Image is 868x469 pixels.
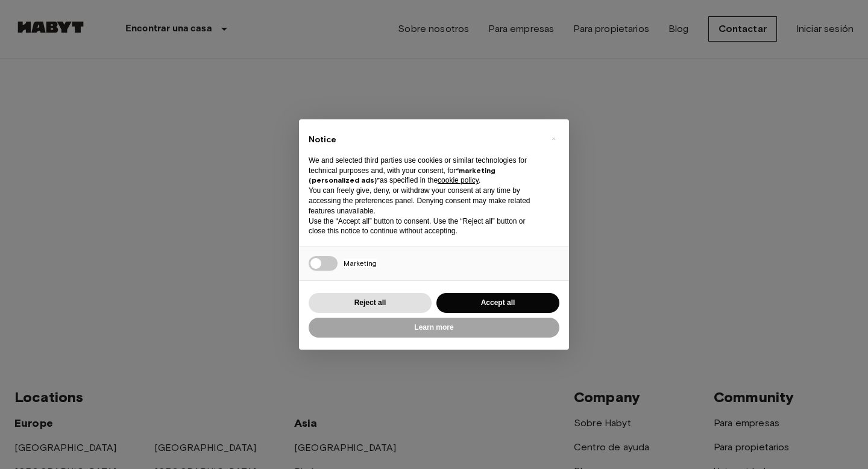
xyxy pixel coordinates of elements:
span: × [552,131,556,146]
p: We and selected third parties use cookies or similar technologies for technical purposes and, wit... [309,156,540,186]
button: Close this notice [544,129,563,148]
a: cookie policy [438,176,479,184]
button: Accept all [436,293,559,313]
span: Marketing [344,259,377,268]
h2: Notice [309,134,540,146]
p: Use the “Accept all” button to consent. Use the “Reject all” button or close this notice to conti... [309,216,540,237]
p: You can freely give, deny, or withdraw your consent at any time by accessing the preferences pane... [309,186,540,216]
button: Reject all [309,293,432,313]
button: Learn more [309,318,559,338]
strong: “marketing (personalized ads)” [309,166,495,185]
